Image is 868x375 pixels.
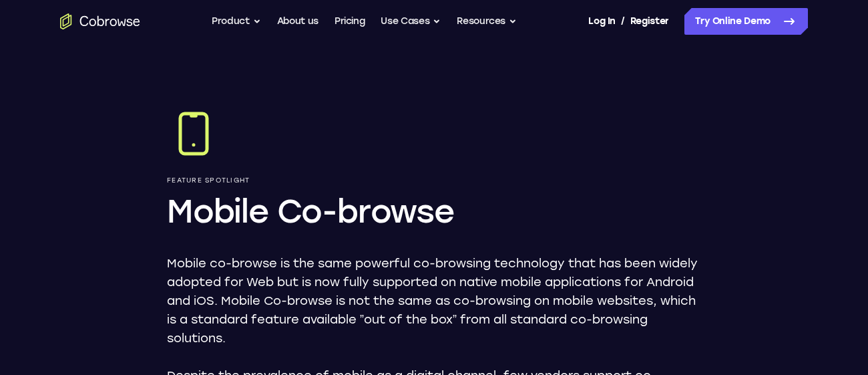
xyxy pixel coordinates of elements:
a: Go to the home page [60,13,140,29]
p: Feature Spotlight [167,176,701,184]
button: Use Cases [381,8,441,35]
a: Register [630,8,669,35]
span: / [621,13,625,29]
p: Mobile co-browse is the same powerful co-browsing technology that has been widely adopted for Web... [167,254,701,348]
a: Log In [588,8,615,35]
h1: Mobile Co-browse [167,190,701,233]
img: Mobile Co-browse [167,107,220,160]
a: About us [277,8,318,35]
button: Product [212,8,261,35]
a: Try Online Demo [684,8,808,35]
button: Resources [457,8,517,35]
a: Pricing [335,8,365,35]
